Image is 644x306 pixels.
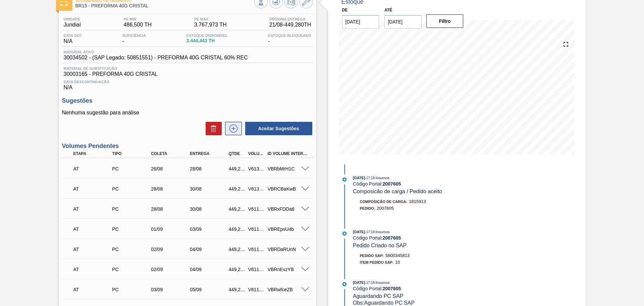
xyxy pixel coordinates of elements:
[75,3,254,8] span: BR15 - PREFORMA 40G CRISTAL
[188,287,232,292] div: 05/09/2025
[194,17,227,21] span: PE MAX
[149,287,193,292] div: 03/09/2025
[342,232,346,236] img: atual
[72,202,115,216] div: Aguardando Informações de Transporte
[121,34,148,44] div: -
[247,247,267,252] div: V611837
[110,226,154,232] div: Pedido de Compra
[149,166,193,171] div: 26/08/2025
[266,247,310,252] div: VBRDaRUnN
[266,267,310,272] div: VBRnEvzYB
[385,253,410,258] span: 5800345813
[365,176,375,180] span: - 17:19
[110,166,154,171] div: Pedido de Compra
[188,166,232,171] div: 28/08/2025
[266,151,310,156] div: Id Volume Interno
[72,151,115,156] div: Etapa
[72,242,115,257] div: Aguardando Informações de Transporte
[62,97,313,104] h3: Sugestões
[72,282,115,297] div: Aguardando Informações de Transporte
[353,280,365,285] span: [DATE]
[110,206,154,212] div: Pedido de Compra
[247,206,267,212] div: V611833
[227,226,247,232] div: 449,280
[353,235,512,241] div: Código Portal:
[353,181,512,187] div: Código Portal:
[149,267,193,272] div: 02/09/2025
[202,122,222,135] div: Excluir Sugestões
[342,177,346,182] img: atual
[188,226,232,232] div: 03/09/2025
[375,280,390,285] span: : Insumos
[227,206,247,212] div: 449,280
[247,226,267,232] div: V611835
[266,206,310,212] div: VBRxFDDa6
[188,206,232,212] div: 30/08/2025
[64,66,311,70] span: Material de Substituição
[73,186,114,192] p: AT
[194,22,227,28] span: 3.767,973 TH
[269,22,311,28] span: 21/08 - 449,280 TH
[149,151,193,156] div: Coleta
[149,206,193,212] div: 28/08/2025
[73,226,114,232] p: AT
[149,247,193,252] div: 02/09/2025
[342,282,346,286] img: atual
[62,77,313,91] div: N/A
[227,287,247,292] div: 449,280
[60,1,68,6] img: Ícone
[247,287,267,292] div: V611839
[64,55,248,61] span: 30034502 - (SAP Legado: 50851551) - PREFORMA 40G CRISTAL 60% REC
[247,267,267,272] div: V611982
[72,161,115,176] div: Aguardando Informações de Transporte
[123,22,151,28] span: 486,500 TH
[64,22,81,28] span: Jundiaí
[110,247,154,252] div: Pedido de Compra
[342,8,348,12] label: De
[188,151,232,156] div: Entrega
[384,8,392,12] label: Até
[186,34,228,38] span: Estoque Disponível
[227,151,247,156] div: Qtde
[360,206,375,210] span: Pedido :
[383,286,401,291] strong: 2007605
[360,254,384,258] span: Pedido SAP:
[122,34,146,38] span: Suficiência
[247,166,267,171] div: V613022
[188,247,232,252] div: 04/09/2025
[149,186,193,192] div: 28/08/2025
[73,166,114,171] p: AT
[353,293,403,299] span: Aguardando PC SAP
[383,235,401,241] strong: 2007605
[62,34,84,44] div: N/A
[242,121,313,136] div: Aceitar Sugestões
[188,267,232,272] div: 04/09/2025
[384,15,422,29] input: dd/mm/yyyy
[375,176,390,180] span: : Insumos
[360,200,408,204] span: Composição de Carga :
[227,166,247,171] div: 449,280
[64,71,311,77] span: 30003165 - PREFORMA 40G CRISTAL
[269,17,311,21] span: Próxima Entrega
[188,186,232,192] div: 30/08/2025
[222,122,242,135] div: Nova sugestão
[353,230,365,234] span: [DATE]
[123,17,151,21] span: PE MIN
[247,151,267,156] div: Volume Portal
[266,226,310,232] div: VBREpsU4b
[353,243,407,248] span: Pedido Criado no SAP
[266,287,310,292] div: VBRwfceZB
[64,17,81,21] span: Unidade
[266,34,313,44] div: -
[377,206,394,211] span: 2007605
[64,34,82,38] span: Data out
[245,122,312,135] button: Aceitar Sugestões
[353,300,415,306] span: Obs: Aguardando PC SAP
[395,260,400,265] span: 10
[268,34,311,38] span: Estoque Bloqueado
[353,286,512,291] div: Código Portal:
[247,186,267,192] div: V613021
[227,186,247,192] div: 449,280
[365,281,375,285] span: - 17:18
[383,181,401,187] strong: 2007605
